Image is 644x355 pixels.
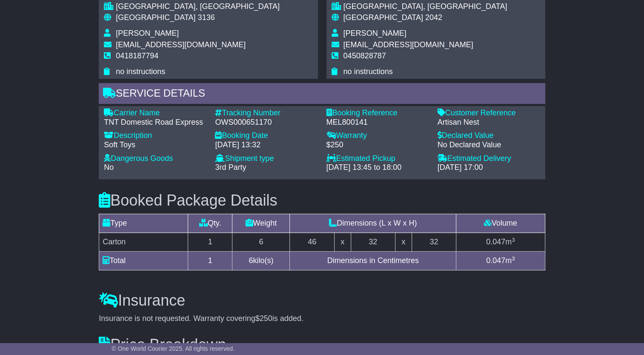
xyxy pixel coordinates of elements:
div: Dangerous Goods [104,154,206,163]
div: Estimated Delivery [438,154,540,163]
div: Artisan Nest [438,118,540,127]
h3: Price Breakdown [99,336,545,353]
div: No Declared Value [438,140,540,150]
div: Insurance is not requested. Warranty covering is added. [99,314,545,324]
div: TNT Domestic Road Express [104,118,206,127]
div: [GEOGRAPHIC_DATA], [GEOGRAPHIC_DATA] [343,2,507,11]
td: m [456,233,545,252]
span: no instructions [343,67,393,76]
div: Warranty [326,131,429,140]
div: [DATE] 13:32 [215,140,318,150]
span: 0450828787 [343,52,386,60]
span: 0.047 [486,256,505,265]
span: [PERSON_NAME] [343,29,406,37]
span: 0.047 [486,238,505,246]
td: Carton [99,233,188,252]
div: OWS000651170 [215,118,318,127]
div: Customer Reference [438,109,540,118]
span: 6 [249,256,253,265]
div: Shipment type [215,154,318,163]
span: 3rd Party [215,163,246,172]
div: Description [104,131,206,140]
td: Type [99,214,188,233]
sup: 3 [512,255,515,262]
td: kilo(s) [232,252,290,270]
div: Tracking Number [215,109,318,118]
sup: 3 [512,237,515,243]
span: [GEOGRAPHIC_DATA] [116,13,195,22]
td: 6 [232,233,290,252]
div: Declared Value [438,131,540,140]
td: x [395,233,412,252]
div: [GEOGRAPHIC_DATA], [GEOGRAPHIC_DATA] [116,2,280,11]
td: Dimensions in Centimetres [290,252,456,270]
span: [GEOGRAPHIC_DATA] [343,13,423,22]
td: Total [99,252,188,270]
div: MEL800141 [326,118,429,127]
h3: Booked Package Details [99,192,545,209]
div: Carrier Name [104,109,206,118]
span: © One World Courier 2025. All rights reserved. [112,345,235,352]
span: 3136 [198,13,215,22]
td: m [456,252,545,270]
div: Soft Toys [104,140,206,150]
div: [DATE] 13:45 to 18:00 [326,163,429,172]
h3: Insurance [99,292,545,309]
td: 1 [188,252,232,270]
div: Booking Date [215,131,318,140]
div: Booking Reference [326,109,429,118]
td: Dimensions (L x W x H) [290,214,456,233]
span: no instructions [116,67,165,76]
div: Estimated Pickup [326,154,429,163]
span: [EMAIL_ADDRESS][DOMAIN_NAME] [343,40,473,49]
td: Qty. [188,214,232,233]
span: [PERSON_NAME] [116,29,179,37]
span: No [104,163,114,172]
td: 32 [351,233,395,252]
td: 46 [290,233,334,252]
span: 0418187794 [116,52,158,60]
div: Service Details [99,83,545,106]
td: Volume [456,214,545,233]
td: x [334,233,351,252]
td: 1 [188,233,232,252]
div: $250 [326,140,429,150]
span: [EMAIL_ADDRESS][DOMAIN_NAME] [116,40,246,49]
td: Weight [232,214,290,233]
span: $250 [255,314,272,323]
div: [DATE] 17:00 [438,163,540,172]
span: 2042 [425,13,442,22]
td: 32 [412,233,456,252]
